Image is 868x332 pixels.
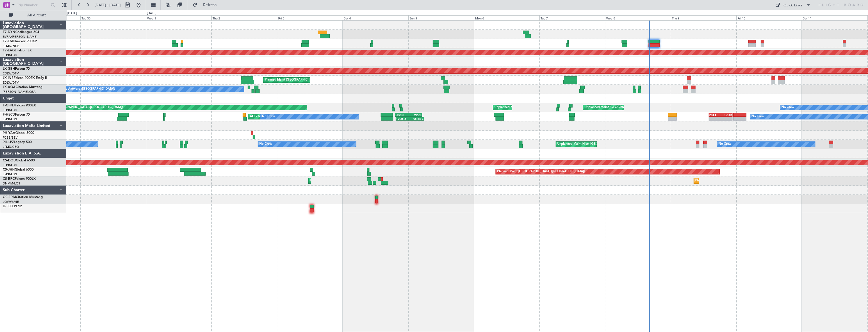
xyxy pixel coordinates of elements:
[3,86,43,89] a: LX-AOACitation Mustang
[3,104,15,107] span: F-GPNJ
[410,117,423,120] div: 05:45 Z
[211,15,277,20] div: Thu 2
[3,40,14,43] span: T7-EMI
[95,3,121,8] span: [DATE] - [DATE]
[494,103,586,112] div: Unplanned Maint [GEOGRAPHIC_DATA] ([GEOGRAPHIC_DATA])
[396,113,409,117] div: HEGN
[772,1,813,9] button: Quick Links
[3,35,37,39] a: EVRA/[PERSON_NAME]
[3,53,17,57] a: LFPB/LBG
[3,196,43,199] a: OE-FRMCitation Mustang
[3,104,36,107] a: F-GPNJFalcon 900EX
[3,113,15,116] span: F-HECD
[3,177,36,181] a: CS-RRCFalcon 900LX
[3,31,39,34] a: T7-DYNChallenger 604
[17,1,49,9] input: Trip Number
[198,3,222,7] span: Refresh
[409,113,422,117] div: WSSL
[557,140,623,148] div: Unplanned Maint Nice ([GEOGRAPHIC_DATA])
[671,15,736,20] div: Thu 9
[721,117,732,120] div: -
[474,15,540,20] div: Mon 6
[719,140,731,148] div: No Crew
[35,103,123,112] div: Planned Maint [GEOGRAPHIC_DATA] ([GEOGRAPHIC_DATA])
[146,15,212,20] div: Wed 1
[3,177,15,181] span: CS-RRC
[3,141,32,144] a: 9H-LPZLegacy 500
[3,159,35,162] a: CS-DOUGlobal 6500
[3,168,15,171] span: CS-JHH
[262,113,275,121] div: No Crew
[3,76,14,80] span: LX-INB
[3,205,14,208] span: D-FEEL
[3,131,15,135] span: 9H-YAA
[721,113,732,117] div: UGTB
[310,177,368,185] div: Planned Maint Lagos ([PERSON_NAME])
[6,11,60,20] button: All Aircraft
[3,117,17,121] a: LFPB/LBG
[3,113,30,116] a: F-HECDFalcon 7X
[67,11,77,16] div: [DATE]
[80,15,146,20] div: Tue 30
[3,168,34,171] a: CS-JHHGlobal 6000
[343,15,408,20] div: Sat 4
[3,141,14,144] span: 9H-LPZ
[3,90,36,94] a: [PERSON_NAME]/QSA
[265,76,318,84] div: Planned Maint [GEOGRAPHIC_DATA]
[3,49,32,52] a: T7-EAGLFalcon 8X
[190,1,223,9] button: Refresh
[3,40,37,43] a: T7-EMIHawker 900XP
[3,67,30,71] a: LX-GBHFalcon 7X
[3,86,16,89] span: LX-AOA
[605,15,671,20] div: Wed 8
[3,159,16,162] span: CS-DOU
[147,11,156,16] div: [DATE]
[539,15,605,20] div: Tue 7
[408,15,474,20] div: Sun 5
[3,31,15,34] span: T7-DYN
[3,81,19,85] a: EDLW/DTM
[3,205,22,208] a: D-FEELPC12
[3,44,19,48] a: LFMN/NCE
[55,85,115,93] div: No Crew Antwerp ([GEOGRAPHIC_DATA])
[695,177,753,185] div: Planned Maint Lagos ([PERSON_NAME])
[497,168,585,176] div: Planned Maint [GEOGRAPHIC_DATA] ([GEOGRAPHIC_DATA])
[3,163,17,167] a: LFPB/LBG
[250,113,308,121] div: AOG Maint Paris ([GEOGRAPHIC_DATA])
[3,136,18,140] a: FCBB/BZV
[751,113,764,121] div: No Crew
[709,113,721,117] div: ZBAA
[736,15,802,20] div: Fri 10
[3,145,19,149] a: LFMD/CEQ
[3,108,17,112] a: LFPB/LBG
[3,200,19,204] a: LOWW/VIE
[3,172,17,176] a: LFPB/LBG
[277,15,343,20] div: Fri 3
[259,140,272,148] div: No Crew
[3,49,16,52] span: T7-EAGL
[802,15,867,20] div: Sat 11
[585,103,676,112] div: Unplanned Maint [GEOGRAPHIC_DATA] ([GEOGRAPHIC_DATA])
[3,131,34,135] a: 9H-YAAGlobal 5000
[14,13,59,17] span: All Aircraft
[3,196,16,199] span: OE-FRM
[3,76,47,80] a: LX-INBFalcon 900EX EASy II
[3,67,15,71] span: LX-GBH
[783,3,802,8] div: Quick Links
[3,181,20,186] a: DNMM/LOS
[3,71,19,76] a: EDLW/DTM
[781,103,794,112] div: No Crew
[709,117,721,120] div: -
[396,117,410,120] div: 19:25 Z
